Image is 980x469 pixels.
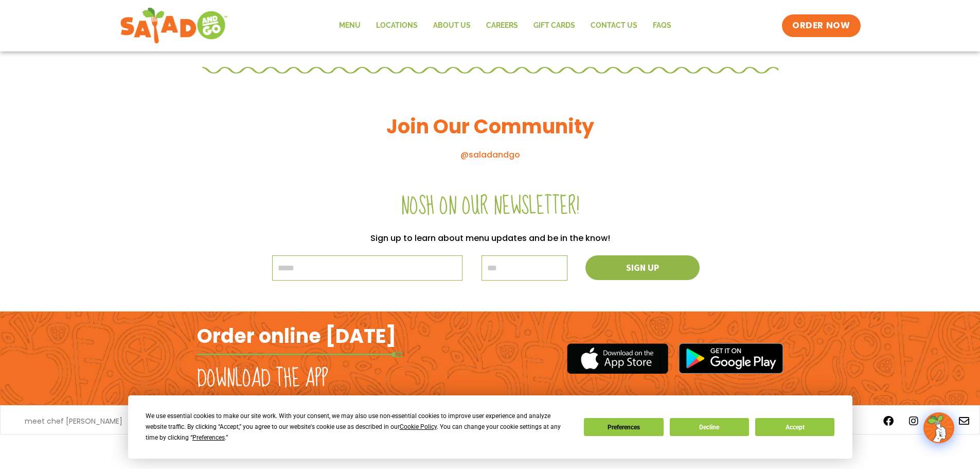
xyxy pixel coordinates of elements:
[670,418,749,436] button: Decline
[585,255,700,280] button: Sign up
[782,14,860,37] a: ORDER NOW
[645,14,679,38] a: FAQs
[202,231,778,245] p: Sign up to learn about menu updates and be in the know!
[425,14,478,38] a: About Us
[583,14,645,38] a: Contact Us
[197,364,328,393] h2: Download the app
[626,263,659,272] span: Sign up
[584,418,663,436] button: Preferences
[202,192,778,221] h2: Nosh on our newsletter!
[368,14,425,38] a: Locations
[478,14,526,38] a: Careers
[755,418,834,436] button: Accept
[331,14,679,38] nav: Menu
[25,418,122,425] a: meet chef [PERSON_NAME]
[679,343,783,374] img: google_play
[526,14,583,38] a: GIFT CARDS
[400,423,437,430] span: Cookie Policy
[792,20,850,32] span: ORDER NOW
[202,114,778,139] h3: Join Our Community
[192,434,225,441] span: Preferences
[146,411,572,443] div: We use essential cookies to make our site work. With your consent, we may also use non-essential ...
[197,323,396,349] h2: Order online [DATE]
[331,14,368,38] a: Menu
[460,149,520,161] a: @saladandgo
[567,342,668,375] img: appstore
[120,5,228,46] img: new-SAG-logo-768×292
[197,352,403,357] img: fork
[128,395,852,459] div: Cookie Consent Prompt
[924,413,953,442] img: wpChatIcon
